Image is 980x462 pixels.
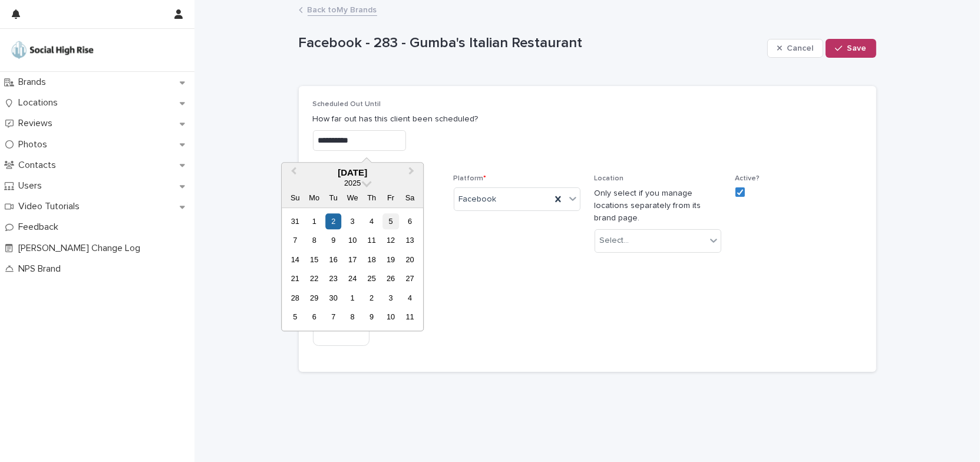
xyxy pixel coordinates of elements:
div: Choose Tuesday, September 2nd, 2025 [325,213,341,229]
div: Choose Tuesday, September 30th, 2025 [325,290,341,306]
div: Choose Monday, September 8th, 2025 [306,233,322,249]
div: Choose Saturday, September 13th, 2025 [402,233,418,249]
p: Facebook - 283 - Gumba's Italian Restaurant [299,35,763,52]
div: Choose Thursday, October 2nd, 2025 [364,290,380,306]
div: Choose Wednesday, October 1st, 2025 [345,290,361,306]
button: Next Month [403,164,422,183]
div: Choose Thursday, October 9th, 2025 [364,309,380,325]
div: Choose Wednesday, September 10th, 2025 [345,233,361,249]
div: Choose Tuesday, September 9th, 2025 [325,233,341,249]
p: Only select if you manage locations separately from its brand page. [595,187,721,224]
div: Th [364,190,380,206]
div: Choose Wednesday, September 17th, 2025 [345,252,361,268]
div: Choose Sunday, August 31st, 2025 [287,213,303,229]
div: Sa [402,190,418,206]
p: Brands [14,77,55,88]
div: Choose Wednesday, September 3rd, 2025 [345,213,361,229]
div: Choose Thursday, September 25th, 2025 [364,271,380,287]
span: Scheduled Out Until [313,101,381,108]
span: Save [847,44,867,52]
div: Choose Tuesday, October 7th, 2025 [325,309,341,325]
div: Choose Monday, September 29th, 2025 [306,290,322,306]
p: Contacts [14,160,65,171]
div: Choose Saturday, October 11th, 2025 [402,309,418,325]
div: Choose Friday, September 12th, 2025 [383,233,399,249]
p: Video Tutorials [14,201,89,212]
div: Choose Saturday, September 27th, 2025 [402,271,418,287]
div: Su [287,190,303,206]
span: Platform [454,175,487,182]
span: 2025 [344,179,361,188]
p: Reviews [14,118,62,129]
div: Choose Wednesday, September 24th, 2025 [345,271,361,287]
span: Facebook [459,193,497,206]
span: Cancel [787,44,813,52]
div: Select... [600,235,629,247]
div: Choose Sunday, September 28th, 2025 [287,290,303,306]
div: Choose Saturday, October 4th, 2025 [402,290,418,306]
button: Save [826,39,876,58]
div: Choose Thursday, September 11th, 2025 [364,233,380,249]
div: Mo [306,190,322,206]
div: Fr [383,190,399,206]
div: Choose Sunday, September 21st, 2025 [287,271,303,287]
div: Choose Sunday, September 7th, 2025 [287,233,303,249]
div: Choose Friday, September 5th, 2025 [383,213,399,229]
div: Choose Saturday, September 20th, 2025 [402,252,418,268]
div: [DATE] [282,167,423,178]
div: Choose Tuesday, September 16th, 2025 [325,252,341,268]
a: Back toMy Brands [308,2,377,16]
div: Choose Sunday, October 5th, 2025 [287,309,303,325]
button: Cancel [767,39,824,58]
div: Choose Friday, October 3rd, 2025 [383,290,399,306]
div: Choose Monday, October 6th, 2025 [306,309,322,325]
div: Choose Friday, September 19th, 2025 [383,252,399,268]
div: Choose Monday, September 22nd, 2025 [306,271,322,287]
p: NPS Brand [14,263,70,275]
div: Choose Friday, October 10th, 2025 [383,309,399,325]
div: Choose Thursday, September 18th, 2025 [364,252,380,268]
div: We [345,190,361,206]
div: Choose Saturday, September 6th, 2025 [402,213,418,229]
p: Feedback [14,222,68,233]
div: Choose Tuesday, September 23rd, 2025 [325,271,341,287]
div: month 2025-09 [286,212,420,327]
div: Choose Monday, September 1st, 2025 [306,213,322,229]
div: Choose Friday, September 26th, 2025 [383,271,399,287]
div: Choose Sunday, September 14th, 2025 [287,252,303,268]
span: Active? [735,175,760,182]
button: Previous Month [283,164,302,183]
span: Location [595,175,624,182]
p: How far out has this client been scheduled? [313,113,862,126]
div: Choose Monday, September 15th, 2025 [306,252,322,268]
p: [PERSON_NAME] Change Log [14,243,150,254]
div: Tu [325,190,341,206]
img: o5DnuTxEQV6sW9jFYBBf [9,38,95,62]
p: Photos [14,139,57,150]
p: Users [14,180,51,192]
p: Locations [14,97,67,108]
div: Choose Wednesday, October 8th, 2025 [345,309,361,325]
div: Choose Thursday, September 4th, 2025 [364,213,380,229]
